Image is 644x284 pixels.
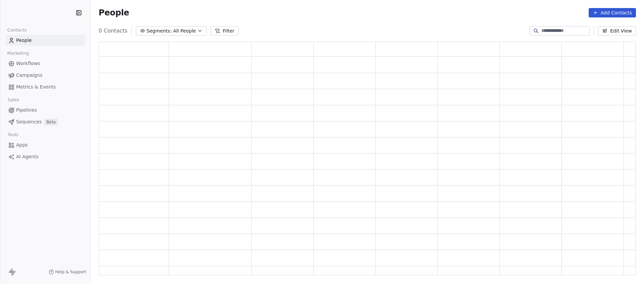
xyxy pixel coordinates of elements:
span: 0 Contacts [99,27,127,35]
span: Tools [5,130,21,140]
span: People [16,37,32,44]
a: Apps [5,139,85,151]
span: Campaigns [16,72,42,79]
a: Workflows [5,58,85,69]
span: Beta [44,119,58,125]
span: People [99,8,129,18]
span: AI Agents [16,153,39,160]
a: AI Agents [5,151,85,162]
span: Apps [16,141,28,149]
a: Campaigns [5,70,85,81]
button: Filter [211,26,238,36]
span: Help & Support [55,269,86,275]
a: Metrics & Events [5,81,85,93]
span: Sales [5,95,22,105]
a: Pipelines [5,105,85,116]
span: Sequences [16,118,42,125]
span: Segments: [147,27,172,35]
a: Help & Support [49,269,86,275]
a: SequencesBeta [5,116,85,127]
span: Workflows [16,60,40,67]
button: Edit View [598,26,636,36]
span: Metrics & Events [16,83,56,91]
span: Contacts [4,25,30,35]
span: Pipelines [16,107,37,114]
a: People [5,35,85,46]
button: Add Contacts [589,8,636,17]
span: All People [173,27,196,35]
span: Marketing [4,48,32,58]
